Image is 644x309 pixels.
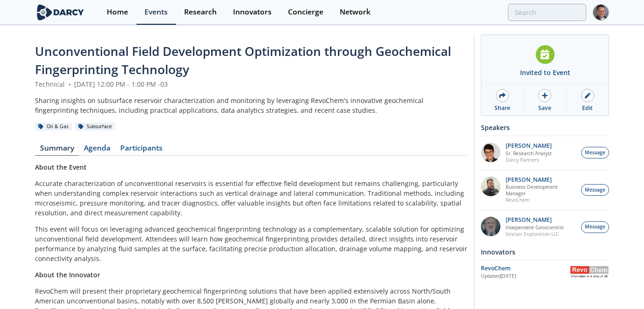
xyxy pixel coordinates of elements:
div: RevoChem [481,264,570,273]
span: • [67,80,72,89]
span: Unconventional Field Development Optimization through Geochemical Fingerprinting Technology [35,43,451,78]
div: Sharing insights on subsurface reservoir characterization and monitoring by leveraging RevoChem's... [35,96,467,115]
a: Summary [35,144,79,156]
img: 2k2ez1SvSiOh3gKHmcgF [481,177,500,196]
input: Advanced Search [508,4,586,21]
button: Message [581,184,609,196]
div: Invited to Event [520,68,570,77]
p: Sr. Research Analyst [506,150,552,157]
img: Profile [593,4,609,21]
div: Edit [582,104,593,112]
img: 790b61d6-77b3-4134-8222-5cb555840c93 [481,217,500,236]
p: [PERSON_NAME] [506,143,552,149]
p: Independent Geoscientist [506,224,564,231]
button: Message [581,147,609,158]
p: [PERSON_NAME] [506,177,576,183]
a: Edit [567,84,609,116]
div: Save [538,104,551,112]
strong: About the Innovator [35,270,100,279]
p: Sinclair Exploration LLC [506,231,564,237]
img: logo-wide.svg [35,4,86,21]
div: Events [144,8,168,16]
div: Speakers [481,119,609,136]
div: Network [340,8,370,16]
span: Message [585,149,605,157]
img: pfbUXw5ZTiaeWmDt62ge [481,143,500,162]
strong: About the Event [35,163,87,172]
p: Accurate characterization of unconventional reservoirs is essential for effective field developme... [35,179,467,218]
p: Darcy Partners [506,157,552,163]
div: Oil & Gas [35,123,72,131]
div: Share [494,104,510,112]
img: RevoChem [570,266,609,278]
a: Agenda [79,144,115,156]
div: Innovators [481,244,609,260]
div: Research [184,8,217,16]
button: Message [581,221,609,233]
p: [PERSON_NAME] [506,217,564,223]
span: Message [585,223,605,231]
div: Home [107,8,128,16]
a: Participants [115,144,167,156]
div: Updated [DATE] [481,273,570,280]
div: Technical [DATE] 12:00 PM - 1:00 PM -03 [35,79,467,89]
div: Concierge [288,8,323,16]
div: Subsurface [75,123,115,131]
span: Message [585,186,605,194]
p: RevoChem [506,197,576,203]
p: This event will focus on leveraging advanced geochemical fingerprinting technology as a complemen... [35,224,467,263]
a: RevoChem Updated[DATE] RevoChem [481,264,609,280]
p: Business Development Manager [506,184,576,197]
div: Innovators [233,8,272,16]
